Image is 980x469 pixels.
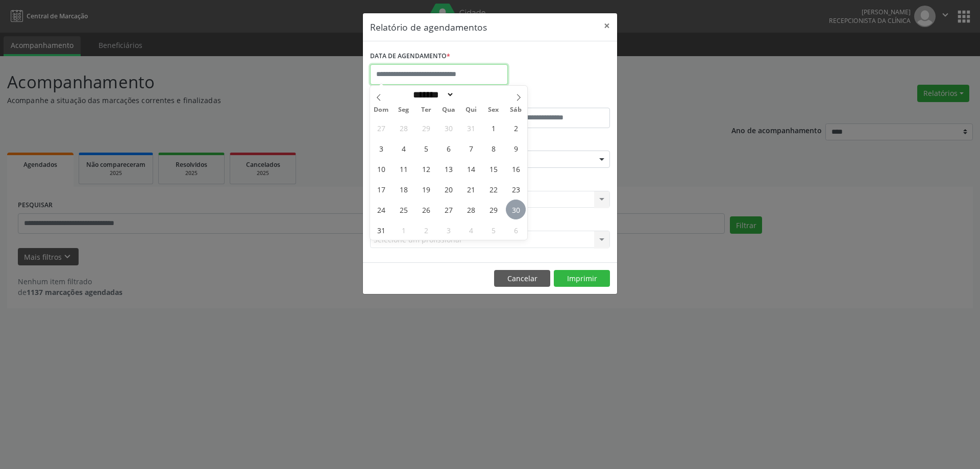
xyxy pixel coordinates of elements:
span: Julho 31, 2025 [461,118,481,138]
span: Agosto 10, 2025 [371,159,391,179]
button: Cancelar [494,270,550,287]
span: Agosto 12, 2025 [416,159,436,179]
span: Agosto 17, 2025 [371,179,391,199]
button: Imprimir [554,270,610,287]
span: Julho 30, 2025 [438,118,458,138]
span: Julho 28, 2025 [394,118,413,138]
span: Seg [393,107,415,113]
span: Agosto 14, 2025 [461,159,481,179]
span: Agosto 15, 2025 [483,159,503,179]
span: Qua [437,107,460,113]
select: Month [409,89,454,100]
span: Agosto 16, 2025 [506,159,526,179]
span: Agosto 31, 2025 [371,220,391,240]
span: Agosto 23, 2025 [506,179,526,199]
span: Agosto 21, 2025 [461,179,481,199]
span: Agosto 26, 2025 [416,200,436,219]
span: Setembro 1, 2025 [394,220,413,240]
span: Agosto 3, 2025 [371,138,391,158]
span: Sex [482,107,505,113]
label: DATA DE AGENDAMENTO [370,48,450,64]
span: Dom [370,107,393,113]
span: Setembro 5, 2025 [483,220,503,240]
span: Agosto 4, 2025 [394,138,413,158]
span: Agosto 24, 2025 [371,200,391,219]
span: Setembro 2, 2025 [416,220,436,240]
span: Agosto 2, 2025 [506,118,526,138]
span: Agosto 20, 2025 [438,179,458,199]
span: Julho 29, 2025 [416,118,436,138]
span: Agosto 25, 2025 [394,200,413,219]
span: Agosto 9, 2025 [506,138,526,158]
span: Agosto 1, 2025 [483,118,503,138]
span: Setembro 4, 2025 [461,220,481,240]
span: Agosto 13, 2025 [438,159,458,179]
span: Agosto 29, 2025 [483,200,503,219]
span: Agosto 11, 2025 [394,159,413,179]
span: Julho 27, 2025 [371,118,391,138]
span: Agosto 18, 2025 [394,179,413,199]
span: Agosto 19, 2025 [416,179,436,199]
span: Agosto 6, 2025 [438,138,458,158]
span: Agosto 7, 2025 [461,138,481,158]
span: Agosto 30, 2025 [506,200,526,219]
span: Qui [460,107,482,113]
span: Sáb [505,107,527,113]
span: Agosto 27, 2025 [438,200,458,219]
label: ATÉ [493,92,610,108]
span: Agosto 22, 2025 [483,179,503,199]
input: Year [454,89,488,100]
button: Close [597,13,617,38]
span: Agosto 8, 2025 [483,138,503,158]
span: Setembro 6, 2025 [506,220,526,240]
span: Agosto 5, 2025 [416,138,436,158]
span: Ter [415,107,437,113]
h5: Relatório de agendamentos [370,20,487,34]
span: Setembro 3, 2025 [438,220,458,240]
span: Agosto 28, 2025 [461,200,481,219]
